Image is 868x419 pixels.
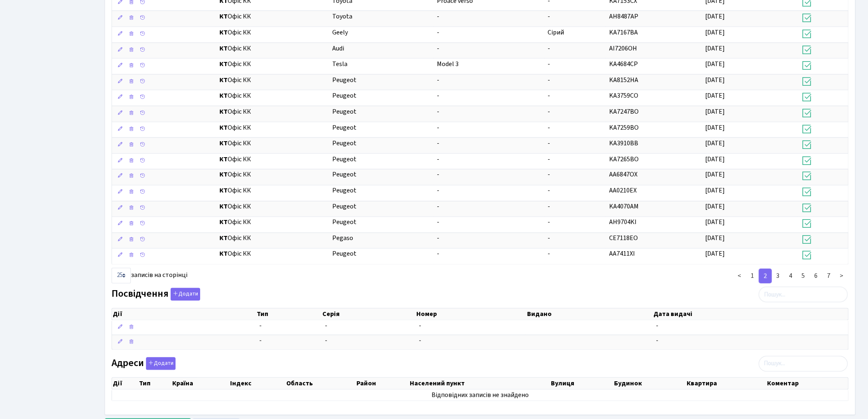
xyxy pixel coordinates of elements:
[169,287,200,301] a: Додати
[437,44,439,53] span: -
[259,336,318,346] span: -
[356,378,409,389] th: Район
[705,234,725,243] span: [DATE]
[550,378,613,389] th: Вулиця
[332,44,344,53] span: Audi
[144,356,176,370] a: Додати
[437,107,439,116] span: -
[437,218,439,227] span: -
[138,378,171,389] th: Тип
[705,44,725,53] span: [DATE]
[219,234,326,243] span: Офіс КК
[171,288,200,301] button: Посвідчення
[705,218,725,227] span: [DATE]
[219,123,326,133] span: Офіс КК
[835,269,849,284] a: >
[219,170,326,180] span: Офіс КК
[797,269,810,284] a: 5
[609,250,635,259] span: AA7411XI
[548,250,550,259] span: -
[112,357,176,370] label: Адреси
[332,28,348,37] span: Geely
[325,321,327,330] span: -
[705,28,725,37] span: [DATE]
[548,12,550,21] span: -
[746,269,759,284] a: 1
[705,107,725,116] span: [DATE]
[409,378,550,389] th: Населений пункт
[219,12,228,21] b: КТ
[219,218,228,227] b: КТ
[705,60,725,69] span: [DATE]
[219,139,326,148] span: Офіс КК
[416,309,526,320] th: Номер
[219,60,326,69] span: Офіс КК
[332,218,356,227] span: Peugeot
[332,12,352,21] span: Toyota
[613,378,686,389] th: Будинок
[112,390,848,401] td: Відповідних записів не знайдено
[437,234,439,243] span: -
[219,76,326,85] span: Офіс КК
[548,170,550,179] span: -
[548,155,550,164] span: -
[437,28,439,37] span: -
[325,336,327,345] span: -
[219,202,326,212] span: Офіс КК
[810,269,823,284] a: 6
[219,139,228,148] b: КТ
[548,91,550,100] span: -
[419,321,421,330] span: -
[609,186,637,195] span: AA0210EX
[766,378,848,389] th: Коментар
[112,268,131,284] select: записів на сторінці
[332,107,356,116] span: Peugeot
[733,269,747,284] a: <
[437,250,439,259] span: -
[705,12,725,21] span: [DATE]
[332,234,353,243] span: Pegaso
[548,139,550,148] span: -
[548,123,550,132] span: -
[705,155,725,164] span: [DATE]
[609,28,638,37] span: KA7167BA
[772,269,785,284] a: 3
[609,91,638,100] span: KA3759CO
[219,250,326,259] span: Офіс КК
[705,91,725,100] span: [DATE]
[219,107,326,117] span: Офіс КК
[219,202,228,211] b: КТ
[322,309,416,320] th: Серія
[437,139,439,148] span: -
[332,186,356,195] span: Peugeot
[609,202,639,211] span: KA4070AM
[219,155,228,164] b: КТ
[705,186,725,195] span: [DATE]
[705,250,725,259] span: [DATE]
[219,44,326,53] span: Офіс КК
[705,170,725,179] span: [DATE]
[609,60,638,69] span: KA4684CP
[219,44,228,53] b: КТ
[548,76,550,85] span: -
[705,139,725,148] span: [DATE]
[332,202,356,211] span: Peugeot
[437,170,439,179] span: -
[419,336,421,345] span: -
[219,234,228,243] b: КТ
[437,76,439,85] span: -
[332,155,356,164] span: Peugeot
[686,378,766,389] th: Квартира
[548,234,550,243] span: -
[219,28,228,37] b: КТ
[219,218,326,227] span: Офіс КК
[705,76,725,85] span: [DATE]
[332,250,356,259] span: Peugeot
[548,28,564,37] span: Сірий
[219,60,228,69] b: КТ
[759,269,772,284] a: 2
[219,28,326,37] span: Офіс КК
[332,123,356,132] span: Peugeot
[332,60,347,69] span: Tesla
[219,91,326,101] span: Офіс КК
